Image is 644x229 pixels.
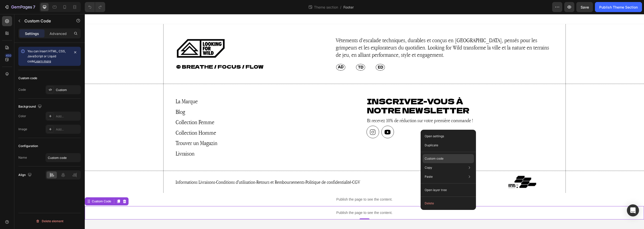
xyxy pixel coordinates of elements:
div: Code [18,87,26,92]
div: Align [18,172,33,178]
p: Custom code [425,156,444,161]
p: Copy [425,165,432,170]
a: Livraison [91,136,110,143]
img: gempages_578941619886096993-4508eb3c-2719-4d68-aad8-e0aa4067ff0c.png [422,161,453,175]
p: © BREATHE / FOCUS / FLOW [91,50,246,56]
a: Conditions d'utilisation [131,165,171,171]
div: Name [18,155,27,160]
p: INSCRIVEZ-VOUS À NOTRE NEWSLETTER [282,82,468,101]
a: Blog [91,94,100,101]
a: Learn more [34,59,51,63]
p: Open settings [425,134,444,139]
div: Image [18,127,27,131]
div: Configuration [18,144,38,148]
div: Custom code [18,76,37,80]
div: Undo/Redo [85,2,105,12]
button: Delete [423,199,474,208]
div: 450 [5,54,12,58]
p: Et recevez 10% de réduction sur votre première commande ! [282,102,468,111]
button: Save [576,2,593,12]
a: Informations Livraisons [91,165,130,171]
a: Collection Homme [91,115,131,122]
iframe: Design area [85,14,644,229]
span: Theme section [313,5,339,10]
span: / [340,5,341,10]
a: Politique de confidentialité [221,165,266,171]
div: - - - - [91,164,402,172]
a: Trouver un Magazin [91,125,133,132]
img: gempages_578941619886096993-36e447ad-c2ff-4ac6-96ae-546488ebbc04.png [91,24,141,45]
div: Custom Code [6,185,27,190]
p: Custom Code [24,18,67,24]
p: 7 [33,4,35,10]
div: Open Intercom Messenger [627,204,639,216]
p: Duplicate [425,143,438,148]
p: Settings [25,31,39,36]
button: Delete element [18,217,81,225]
img: gempages_578941619886096993-68a218bd-41c2-4abb-a8aa-3d3d2c20978a.png [251,49,301,58]
div: Background [18,103,43,110]
div: Delete element [36,218,63,224]
button: Publish Theme Section [595,2,642,12]
p: Open layer tree [425,188,447,192]
p: Vêtements d’escalade techniques, durables et conçus en [GEOGRAPHIC_DATA], pensés pour les grimpeu... [251,23,468,44]
div: Publish Theme Section [599,5,638,10]
a: Collection Femme [91,104,130,112]
span: Footer [343,5,354,10]
a: CGV [267,165,275,171]
p: Paste [425,174,433,179]
span: You can insert HTML, CSS, JavaScript or Liquid code [27,49,66,63]
span: Save [581,5,589,9]
button: 7 [2,2,37,12]
div: Custom [56,88,79,92]
div: Add... [56,127,79,132]
a: Retours et Remboursements [172,165,220,171]
div: Color [18,114,26,118]
p: Advanced [50,31,67,36]
a: La Marque [91,83,113,91]
div: Add... [56,114,79,119]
